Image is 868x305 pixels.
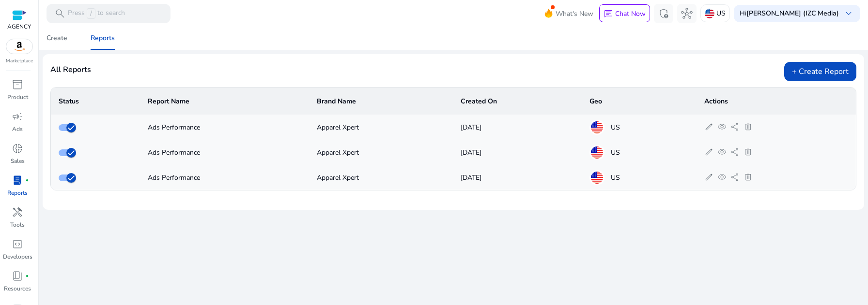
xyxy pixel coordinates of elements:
[148,173,301,183] div: Ads Performance
[681,8,693,19] span: hub
[784,62,856,81] div: + Create Report
[148,97,301,106] p: Report Name
[615,9,646,18] p: Chat Now
[11,157,25,165] p: Sales
[604,9,613,19] span: chat
[704,97,848,106] p: Actions
[589,97,689,106] p: Geo
[148,147,301,158] div: Ads Performance
[716,5,726,22] p: US
[589,145,689,160] div: US
[453,165,582,190] td: [DATE]
[704,173,713,182] span: edit
[54,8,66,19] span: search
[25,178,29,182] span: fiber_manual_record
[744,173,753,182] span: delete
[461,97,574,106] p: Created On
[50,65,91,74] h4: All Reports
[746,9,839,18] b: [PERSON_NAME] (IZC Media)
[6,39,32,54] img: amazon.svg
[4,284,31,293] p: Resources
[87,8,95,19] span: /
[744,122,753,131] span: delete
[12,174,23,186] span: lab_profile
[309,140,453,165] td: Apparel Xpert
[91,35,115,42] div: Reports
[12,143,23,154] span: donut_small
[843,8,854,19] span: keyboard_arrow_down
[12,206,23,218] span: handyman
[717,173,727,182] span: visibility
[705,9,714,18] img: us.svg
[7,93,28,102] p: Product
[12,270,23,282] span: book_4
[453,140,582,165] td: [DATE]
[744,147,753,157] span: delete
[658,8,669,19] span: admin_panel_settings
[589,170,689,185] div: US
[730,122,740,131] span: share
[717,147,727,157] span: visibility
[12,79,23,90] span: inventory_2
[7,22,31,31] p: AGENCY
[46,35,67,42] div: Create
[704,147,713,157] span: edit
[599,4,650,23] button: chatChat Now
[59,97,132,106] p: Status
[7,189,28,197] p: Reports
[10,220,25,229] p: Tools
[148,122,301,132] div: Ads Performance
[12,111,23,122] span: campaign
[12,238,23,250] span: code_blocks
[677,4,697,23] button: hub
[453,115,582,140] td: [DATE]
[6,58,33,65] p: Marketplace
[589,120,689,135] div: US
[309,165,453,190] td: Apparel Xpert
[740,10,839,17] p: Hi
[25,274,29,278] span: fiber_manual_record
[3,252,32,261] p: Developers
[68,8,125,19] p: Press to search
[704,122,713,131] span: edit
[309,115,453,140] td: Apparel Xpert
[556,5,593,22] span: What's New
[730,173,740,182] span: share
[654,4,673,23] button: admin_panel_settings
[730,147,740,157] span: share
[12,125,23,133] p: Ads
[317,97,445,106] p: Brand Name
[717,122,727,131] span: visibility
